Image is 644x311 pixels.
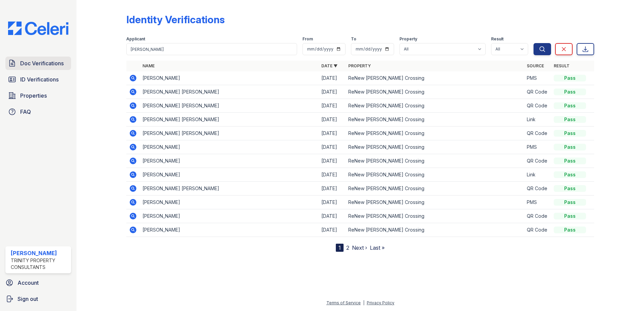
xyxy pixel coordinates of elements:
[346,196,524,209] td: ReNew [PERSON_NAME] Crossing
[491,36,504,42] label: Result
[140,209,319,223] td: [PERSON_NAME]
[140,85,319,99] td: [PERSON_NAME] [PERSON_NAME]
[319,196,346,209] td: [DATE]
[3,22,74,35] img: CE_Logo_Blue-a8612792a0a2168367f1c8372b55b34899dd931a85d93a1a3d3e32e68fde9ad4.png
[554,63,570,68] a: Result
[142,63,155,68] a: Name
[524,223,551,237] td: QR Code
[554,102,586,109] div: Pass
[319,85,346,99] td: [DATE]
[319,99,346,113] td: [DATE]
[319,127,346,140] td: [DATE]
[524,209,551,223] td: QR Code
[367,300,394,305] a: Privacy Policy
[524,127,551,140] td: QR Code
[20,108,31,116] span: FAQ
[399,36,417,42] label: Property
[140,223,319,237] td: [PERSON_NAME]
[140,168,319,182] td: [PERSON_NAME]
[319,168,346,182] td: [DATE]
[346,223,524,237] td: ReNew [PERSON_NAME] Crossing
[363,300,364,305] div: |
[524,196,551,209] td: PMS
[336,244,344,252] div: 1
[319,113,346,127] td: [DATE]
[346,71,524,85] td: ReNew [PERSON_NAME] Crossing
[319,182,346,196] td: [DATE]
[554,227,586,233] div: Pass
[554,199,586,206] div: Pass
[524,99,551,113] td: QR Code
[554,213,586,219] div: Pass
[524,154,551,168] td: QR Code
[140,113,319,127] td: [PERSON_NAME] [PERSON_NAME]
[554,130,586,137] div: Pass
[346,244,349,251] a: 2
[524,168,551,182] td: Link
[346,113,524,127] td: ReNew [PERSON_NAME] Crossing
[346,182,524,196] td: ReNew [PERSON_NAME] Crossing
[554,144,586,150] div: Pass
[346,209,524,223] td: ReNew [PERSON_NAME] Crossing
[554,158,586,164] div: Pass
[326,300,361,305] a: Terms of Service
[11,257,68,271] div: Trinity Property Consultants
[346,168,524,182] td: ReNew [PERSON_NAME] Crossing
[126,43,297,55] input: Search by name or phone number
[348,63,371,68] a: Property
[20,92,47,100] span: Properties
[5,73,71,86] a: ID Verifications
[527,63,544,68] a: Source
[140,196,319,209] td: [PERSON_NAME]
[346,127,524,140] td: ReNew [PERSON_NAME] Crossing
[321,63,337,68] a: Date ▼
[554,89,586,95] div: Pass
[140,140,319,154] td: [PERSON_NAME]
[524,71,551,85] td: PMS
[5,89,71,102] a: Properties
[554,75,586,81] div: Pass
[524,85,551,99] td: QR Code
[18,295,38,303] span: Sign out
[20,75,59,83] span: ID Verifications
[319,209,346,223] td: [DATE]
[346,85,524,99] td: ReNew [PERSON_NAME] Crossing
[18,279,39,287] span: Account
[140,99,319,113] td: [PERSON_NAME] [PERSON_NAME]
[524,140,551,154] td: PMS
[319,154,346,168] td: [DATE]
[5,105,71,118] a: FAQ
[11,249,68,257] div: [PERSON_NAME]
[126,13,225,26] div: Identity Verifications
[302,36,313,42] label: From
[140,71,319,85] td: [PERSON_NAME]
[352,244,367,251] a: Next ›
[3,292,74,306] a: Sign out
[140,154,319,168] td: [PERSON_NAME]
[346,154,524,168] td: ReNew [PERSON_NAME] Crossing
[140,182,319,196] td: [PERSON_NAME] [PERSON_NAME]
[554,185,586,192] div: Pass
[126,36,145,42] label: Applicant
[5,57,71,70] a: Doc Verifications
[524,182,551,196] td: QR Code
[351,36,356,42] label: To
[319,223,346,237] td: [DATE]
[20,59,64,67] span: Doc Verifications
[370,244,385,251] a: Last »
[319,140,346,154] td: [DATE]
[346,99,524,113] td: ReNew [PERSON_NAME] Crossing
[346,140,524,154] td: ReNew [PERSON_NAME] Crossing
[3,276,74,289] a: Account
[319,71,346,85] td: [DATE]
[140,127,319,140] td: [PERSON_NAME] [PERSON_NAME]
[554,171,586,178] div: Pass
[524,113,551,127] td: Link
[554,116,586,123] div: Pass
